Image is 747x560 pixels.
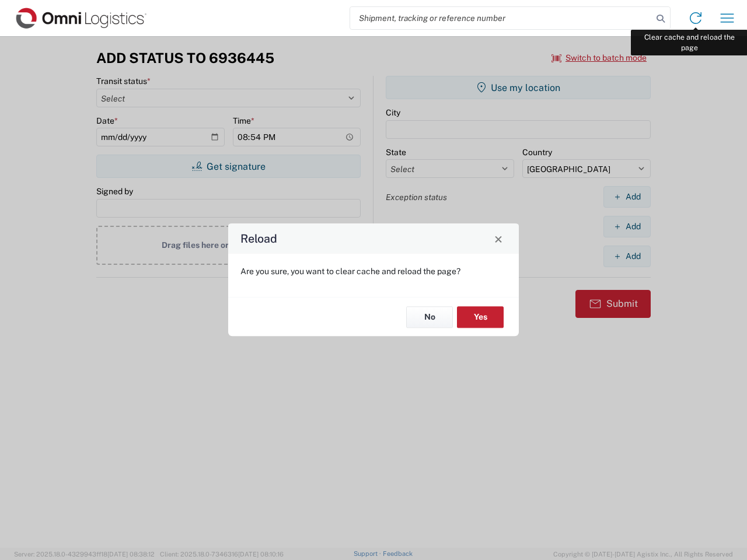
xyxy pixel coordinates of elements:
button: Yes [457,306,504,328]
button: No [406,306,453,328]
p: Are you sure, you want to clear cache and reload the page? [240,266,507,276]
input: Shipment, tracking or reference number [350,7,652,29]
h4: Reload [240,230,277,247]
button: Close [490,230,507,247]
